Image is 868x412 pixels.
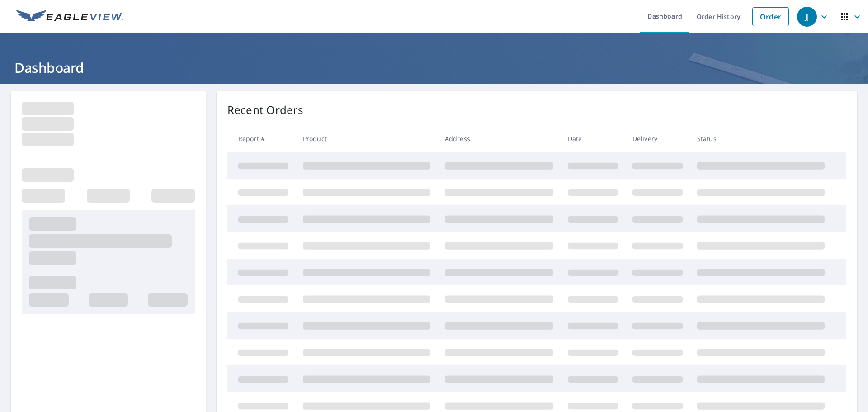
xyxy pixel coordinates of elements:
[752,7,789,26] a: Order
[296,125,438,152] th: Product
[438,125,561,152] th: Address
[11,58,857,77] h1: Dashboard
[227,102,303,118] p: Recent Orders
[797,7,817,27] div: JJ
[227,125,296,152] th: Report #
[16,10,123,24] img: EV Logo
[625,125,690,152] th: Delivery
[690,125,832,152] th: Status
[561,125,625,152] th: Date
